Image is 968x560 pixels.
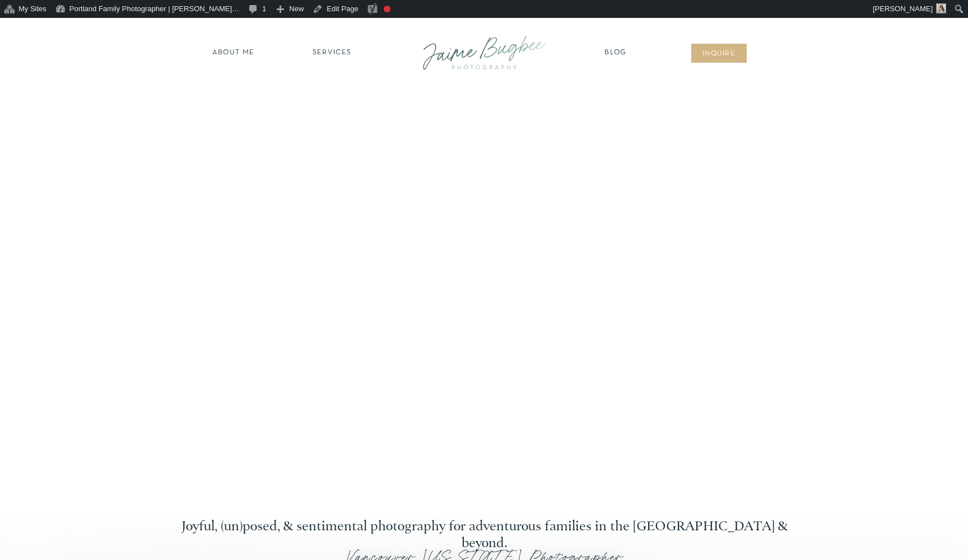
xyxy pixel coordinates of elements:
span: [PERSON_NAME] [873,4,933,13]
div: Focus keyphrase not set [384,6,390,12]
a: inqUIre [696,49,742,60]
a: about ME [209,48,258,59]
a: Blog [602,48,630,59]
h2: Joyful, (un)posed, & sentimental photography for adventurous families in the [GEOGRAPHIC_DATA] & ... [171,519,798,535]
a: SERVICES [300,48,364,59]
